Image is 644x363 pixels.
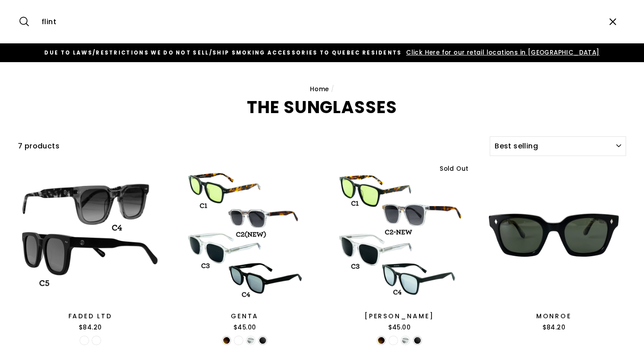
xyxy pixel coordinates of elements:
div: FADED LTD [18,312,163,321]
div: Sold Out [436,163,471,175]
a: MONROE$84.20 [482,163,627,335]
input: Search our store [37,7,599,37]
div: GENTA [173,312,318,321]
div: [PERSON_NAME] [327,312,472,321]
span: Click Here for our retail locations in [GEOGRAPHIC_DATA] [404,48,599,57]
div: 7 products [18,140,487,152]
a: [PERSON_NAME]$45.00 [327,163,472,335]
div: $84.20 [18,323,163,332]
div: $45.00 [327,323,472,332]
span: / [331,85,334,93]
a: DUE TO LAWS/restrictions WE DO NOT SELL/SHIP SMOKING ACCESSORIES to qUEBEC RESIDENTS Click Here f... [20,48,624,58]
div: MONROE [482,312,627,321]
span: DUE TO LAWS/restrictions WE DO NOT SELL/SHIP SMOKING ACCESSORIES to qUEBEC RESIDENTS [44,49,402,56]
a: Home [310,85,329,93]
a: GENTA$45.00 [173,163,318,335]
div: $84.20 [482,323,627,332]
a: FADED LTD$84.20 [18,163,163,335]
h1: THE SUNGLASSES [18,99,626,116]
nav: breadcrumbs [18,84,626,94]
div: $45.00 [173,323,318,332]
